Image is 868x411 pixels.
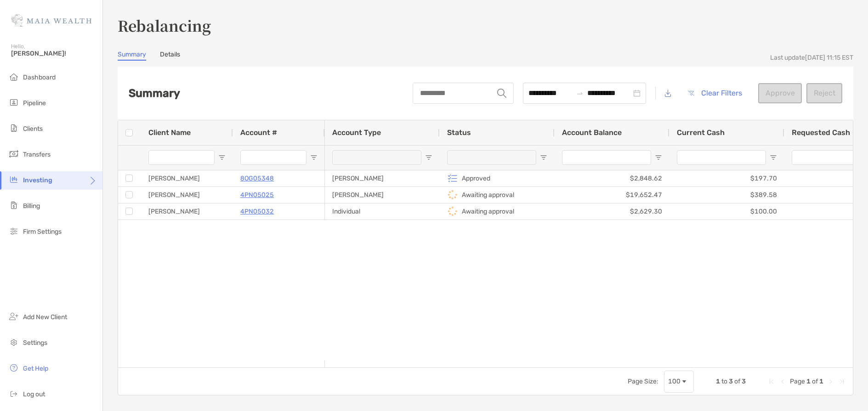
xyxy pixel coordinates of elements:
img: logout icon [8,388,19,399]
img: add_new_client icon [8,311,19,322]
div: Page Size [664,371,694,393]
img: input icon [497,89,506,98]
span: Clients [23,125,43,133]
h3: Rebalancing [118,15,853,36]
span: of [734,377,740,385]
span: Settings [23,339,47,347]
div: 100 [668,377,681,385]
span: Investing [23,176,52,184]
button: Open Filter Menu [655,154,662,161]
img: firm-settings icon [8,225,19,236]
div: Page Size: [628,377,658,385]
div: $197.70 [669,170,784,186]
a: Summary [118,51,146,61]
button: Open Filter Menu [310,154,318,161]
img: pipeline icon [8,97,19,108]
span: 3 [742,377,746,385]
img: icon status [447,206,458,217]
div: [PERSON_NAME] [325,187,440,203]
img: get-help icon [8,362,19,373]
div: $100.00 [669,203,784,220]
input: Client Name Filter Input [148,150,215,165]
input: Current Cash Filter Input [677,150,766,165]
span: swap-right [576,90,584,97]
div: $2,629.30 [555,203,669,220]
img: icon status [447,173,458,184]
div: $2,848.62 [555,170,669,186]
div: Previous Page [779,378,786,385]
button: Open Filter Menu [218,154,226,161]
button: Open Filter Menu [425,154,432,161]
input: Account Balance Filter Input [562,150,651,165]
div: [PERSON_NAME] [141,203,233,220]
div: [PERSON_NAME] [141,187,233,203]
span: Dashboard [23,73,56,81]
span: 3 [729,377,733,385]
span: 1 [819,377,823,385]
div: [PERSON_NAME] [325,170,440,186]
div: Last Page [838,378,845,385]
a: 8OG05348 [240,173,274,184]
p: Approved [462,173,490,184]
a: Details [160,51,180,61]
div: Next Page [827,378,834,385]
span: Account Type [332,128,381,137]
img: button icon [688,90,694,96]
span: Page [790,377,805,385]
div: $389.58 [669,187,784,203]
span: to [721,377,727,385]
span: 1 [716,377,720,385]
p: Awaiting approval [462,206,514,217]
a: 4PN05025 [240,189,274,201]
span: of [812,377,818,385]
img: dashboard icon [8,71,19,82]
img: settings icon [8,337,19,348]
span: Current Cash [677,128,725,137]
span: Status [447,128,471,137]
div: First Page [768,378,775,385]
img: icon status [447,189,458,200]
input: Account # Filter Input [240,150,306,165]
span: Pipeline [23,99,46,107]
p: Awaiting approval [462,189,514,201]
img: billing icon [8,200,19,211]
span: [PERSON_NAME]! [11,50,97,57]
div: Individual [325,203,440,220]
span: Log out [23,390,45,398]
span: Client Name [148,128,191,137]
span: Account Balance [562,128,622,137]
span: Add New Client [23,313,67,321]
span: Firm Settings [23,228,62,236]
h2: Summary [129,87,180,100]
span: Get Help [23,365,48,372]
span: Requested Cash [792,128,850,137]
button: Open Filter Menu [770,154,777,161]
span: Account # [240,128,277,137]
div: $19,652.47 [555,187,669,203]
img: transfers icon [8,148,19,159]
img: Zoe Logo [11,4,91,37]
img: investing icon [8,174,19,185]
div: Last update [DATE] 11:15 EST [770,54,853,62]
button: Clear Filters [681,83,749,103]
img: clients icon [8,123,19,134]
span: to [576,90,584,97]
a: 4PN05032 [240,206,274,217]
button: Open Filter Menu [540,154,547,161]
div: [PERSON_NAME] [141,170,233,186]
span: Transfers [23,151,51,158]
span: 1 [806,377,811,385]
span: Billing [23,202,40,210]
